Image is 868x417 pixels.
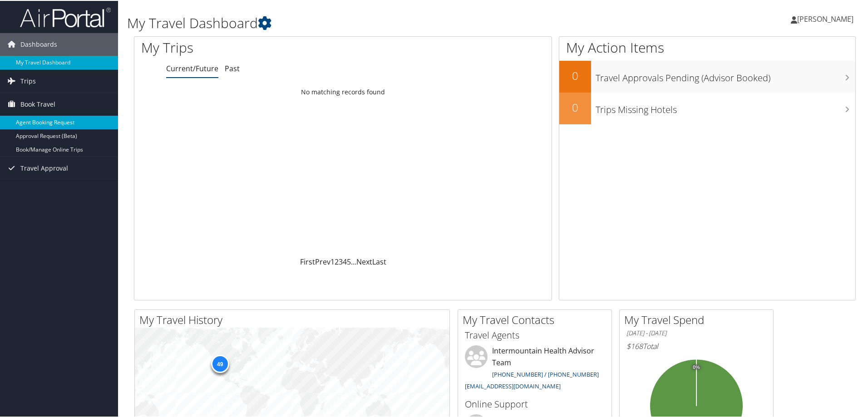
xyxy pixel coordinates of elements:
a: Prev [315,256,330,266]
span: $168 [626,340,643,350]
img: airportal-logo.png [20,6,111,27]
span: [PERSON_NAME] [797,13,853,23]
h2: My Travel Contacts [463,311,612,327]
h2: My Travel Spend [624,311,773,327]
span: Dashboards [20,32,57,55]
div: 49 [211,354,229,372]
h6: Total [626,340,766,350]
a: 4 [343,256,347,266]
a: Last [372,256,386,266]
span: Trips [20,69,36,92]
h3: Trips Missing Hotels [596,98,855,115]
a: First [300,256,315,266]
a: 0Travel Approvals Pending (Advisor Booked) [559,60,855,92]
h2: My Travel History [139,311,449,327]
h3: Travel Approvals Pending (Advisor Booked) [596,66,855,83]
a: 1 [330,256,335,266]
a: 3 [339,256,343,266]
span: Book Travel [20,92,55,115]
tspan: 0% [693,364,700,369]
a: [PHONE_NUMBER] / [PHONE_NUMBER] [492,369,599,378]
a: Current/Future [166,63,218,73]
h3: Online Support [465,397,605,410]
a: 0Trips Missing Hotels [559,92,855,123]
h1: My Trips [141,37,371,56]
a: 2 [335,256,339,266]
li: Intermountain Health Advisor Team [460,344,609,393]
a: 5 [347,256,351,266]
a: [EMAIL_ADDRESS][DOMAIN_NAME] [465,381,561,389]
a: [PERSON_NAME] [791,5,863,32]
td: No matching records found [134,83,552,99]
h6: [DATE] - [DATE] [626,328,766,337]
span: Travel Approval [20,156,68,179]
a: Next [356,256,372,266]
h2: 0 [559,99,591,114]
h2: 0 [559,67,591,83]
a: Past [225,63,240,73]
span: … [351,256,356,266]
h3: Travel Agents [465,328,605,341]
h1: My Travel Dashboard [127,13,617,32]
h1: My Action Items [559,37,855,56]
